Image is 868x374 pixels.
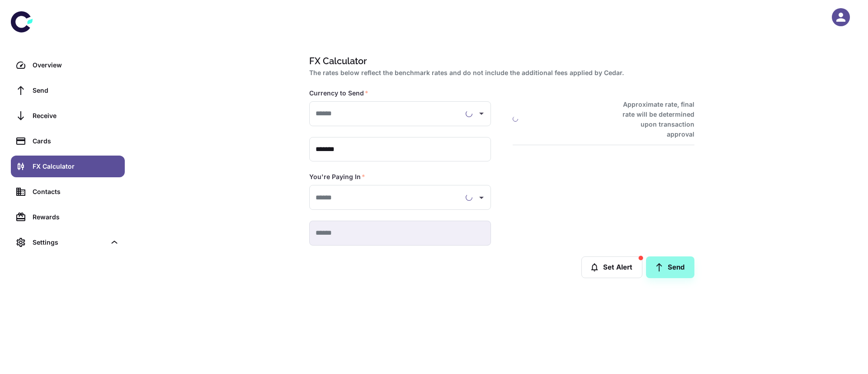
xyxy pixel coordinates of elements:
label: Currency to Send [309,89,368,98]
h6: Approximate rate, final rate will be determined upon transaction approval [613,99,694,139]
div: Rewards [33,212,119,222]
div: Cards [33,136,119,146]
div: Settings [33,237,106,247]
div: Settings [11,232,125,253]
label: You're Paying In [309,172,365,181]
a: Send [646,256,694,278]
div: Overview [33,60,119,70]
a: Cards [11,130,125,152]
a: Overview [11,54,125,76]
div: Send [33,85,119,95]
h1: FX Calculator [309,54,691,68]
button: Open [475,191,488,204]
button: Open [475,107,488,120]
a: Receive [11,105,125,127]
button: Set Alert [581,256,642,278]
a: FX Calculator [11,156,125,177]
div: FX Calculator [33,161,119,171]
a: Contacts [11,181,125,203]
a: Send [11,80,125,101]
div: Contacts [33,187,119,197]
a: Rewards [11,206,125,228]
div: Receive [33,111,119,121]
